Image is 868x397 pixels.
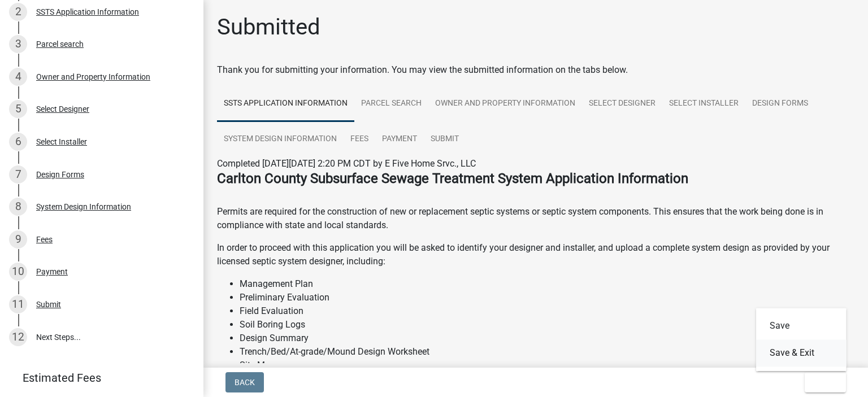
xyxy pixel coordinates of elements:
[36,300,61,308] div: Submit
[36,138,87,146] div: Select Installer
[9,3,27,21] div: 2
[9,230,27,248] div: 9
[217,171,688,186] strong: Carlton County Subsurface Sewage Treatment System Application Information
[36,268,68,276] div: Payment
[217,14,320,41] h1: Submitted
[217,158,476,169] span: Completed [DATE][DATE] 2:20 PM CDT by E Five Home Srvc., LLC
[375,121,424,158] a: Payment
[745,86,815,122] a: Design Forms
[9,165,27,184] div: 7
[9,295,27,313] div: 11
[424,121,466,158] a: Submit
[9,367,185,389] a: Estimated Fees
[662,86,745,122] a: Select Installer
[225,372,264,392] button: Back
[9,68,27,86] div: 4
[9,328,27,346] div: 12
[756,308,847,371] div: Exit
[240,277,854,291] li: Management Plan
[814,378,830,387] span: Exit
[9,263,27,281] div: 10
[217,191,854,232] p: Permits are required for the construction of new or replacement septic systems or septic system c...
[36,8,139,16] div: SSTS Application Information
[240,304,854,318] li: Field Evaluation
[217,121,344,158] a: System Design Information
[805,372,846,392] button: Exit
[217,86,354,122] a: SSTS Application Information
[354,86,428,122] a: Parcel search
[217,63,854,77] div: Thank you for submitting your information. You may view the submitted information on the tabs below.
[36,105,89,113] div: Select Designer
[240,331,854,345] li: Design Summary
[756,339,847,367] button: Save & Exit
[217,241,854,268] p: In order to proceed with this application you will be asked to identify your designer and install...
[235,378,255,387] span: Back
[36,40,84,48] div: Parcel search
[344,121,375,158] a: Fees
[9,35,27,53] div: 3
[756,312,847,339] button: Save
[240,291,854,304] li: Preliminary Evaluation
[582,86,662,122] a: Select Designer
[36,171,84,178] div: Design Forms
[9,100,27,118] div: 5
[240,318,854,331] li: Soil Boring Logs
[240,345,854,359] li: Trench/Bed/At-grade/Mound Design Worksheet
[36,73,150,81] div: Owner and Property Information
[240,359,854,372] li: Site Map
[36,235,53,243] div: Fees
[9,133,27,151] div: 6
[428,86,582,122] a: Owner and Property Information
[9,198,27,216] div: 8
[36,203,131,211] div: System Design Information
